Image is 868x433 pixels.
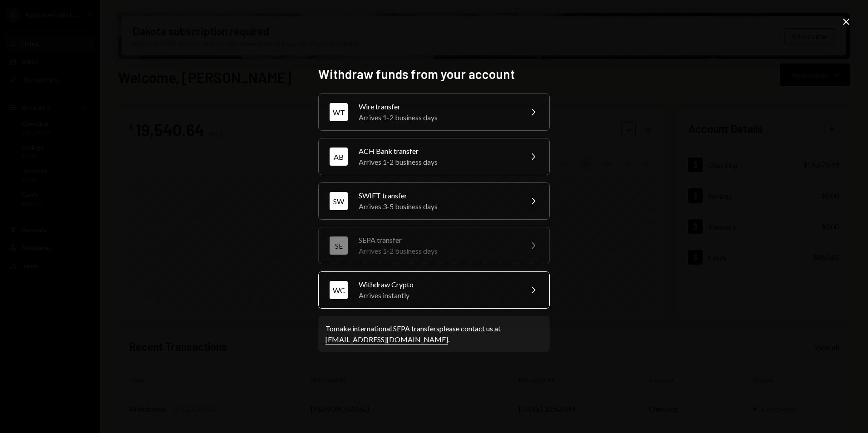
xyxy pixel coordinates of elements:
[359,157,517,167] div: Arrives 1-2 business days
[330,236,348,255] div: SE
[359,235,517,246] div: SEPA transfer
[359,112,517,123] div: Arrives 1-2 business days
[359,201,517,212] div: Arrives 3-5 business days
[325,335,448,344] a: [EMAIL_ADDRESS][DOMAIN_NAME]
[330,148,348,166] div: AB
[318,138,550,175] button: ABACH Bank transferArrives 1-2 business days
[359,246,517,256] div: Arrives 1-2 business days
[359,146,517,157] div: ACH Bank transfer
[330,103,348,121] div: WT
[318,182,550,220] button: SWSWIFT transferArrives 3-5 business days
[359,101,517,112] div: Wire transfer
[318,271,550,309] button: WCWithdraw CryptoArrives instantly
[359,190,517,201] div: SWIFT transfer
[318,65,550,83] h2: Withdraw funds from your account
[325,323,542,345] div: To make international SEPA transfers please contact us at .
[318,93,550,131] button: WTWire transferArrives 1-2 business days
[330,281,348,299] div: WC
[318,227,550,264] button: SESEPA transferArrives 1-2 business days
[359,279,517,290] div: Withdraw Crypto
[330,192,348,210] div: SW
[359,290,517,301] div: Arrives instantly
